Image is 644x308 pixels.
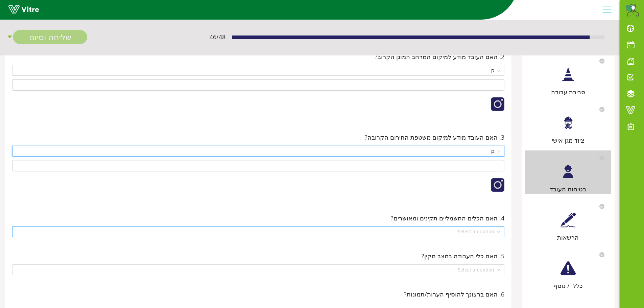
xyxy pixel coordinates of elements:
div: הרשאות [525,233,611,242]
span: 2. האם העובד מודע למיקום המרחב המוגן הקרוב? [375,52,504,62]
span: 3. האם העובד מודע למיקום משטפת החירום הקרובה? [365,133,504,142]
div: ציוד מגן אישי [525,136,611,145]
span: 5. האם כלי העבודה במצב תקין? [422,251,504,261]
span: 6. האם ברצונך להוסיף הערות/תמונות? [404,289,504,299]
span: caret-down [7,30,13,44]
div: בטיחות העובד [525,184,611,194]
img: d79e9f56-8524-49d2-b467-21e72f93baff.png [625,3,639,17]
span: כן [16,65,500,75]
span: 46 / 48 [210,32,225,42]
span: 4. האם הכלים החשמליים תקינים ומאושרים? [391,213,504,223]
div: כללי / נוסף [525,281,611,290]
div: סביבת עבודה [525,87,611,97]
span: כן [16,146,500,156]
